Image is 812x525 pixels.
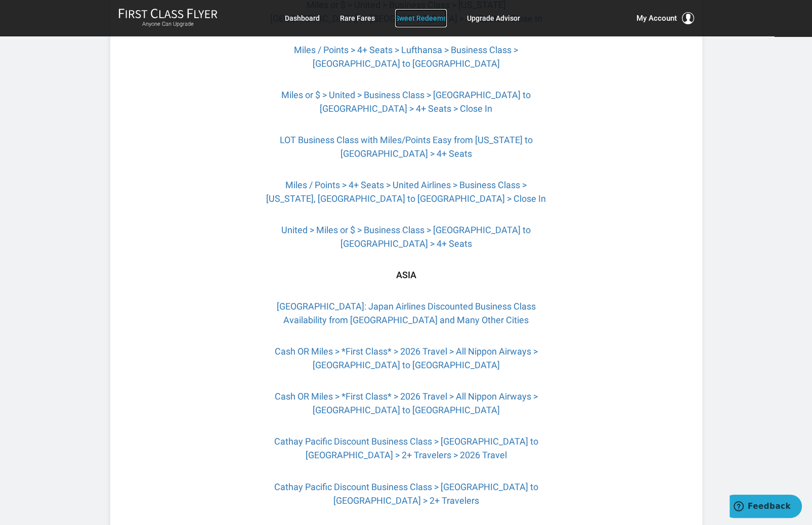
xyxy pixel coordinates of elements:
[274,481,538,505] a: Cathay Pacific Discount Business Class > [GEOGRAPHIC_DATA] to [GEOGRAPHIC_DATA] > 2+ Travelers
[340,9,375,27] a: Rare Fares
[281,90,531,114] a: Miles or $ > United > Business Class > ‎[GEOGRAPHIC_DATA] to [GEOGRAPHIC_DATA] > 4+ Seats > Close In
[266,180,546,204] a: Miles / Points > 4+ Seats > United Airlines > Business Class > [US_STATE], [GEOGRAPHIC_DATA] to [...
[730,495,802,520] iframe: Opens a widget where you can find more information
[280,135,533,159] a: LOT Business Class with Miles/Points Easy from [US_STATE] to [GEOGRAPHIC_DATA] > 4+ Seats
[467,9,520,27] a: Upgrade Advisor
[395,9,447,27] a: Sweet Redeems
[636,12,677,24] span: My Account
[277,301,536,325] a: [GEOGRAPHIC_DATA]: Japan Airlines Discounted Business Class Availability from [GEOGRAPHIC_DATA] a...
[285,9,320,27] a: Dashboard
[294,45,518,69] a: Miles / Points > 4+ Seats > Lufthansa > Business Class > [GEOGRAPHIC_DATA] to [GEOGRAPHIC_DATA]
[118,8,218,28] a: First Class FlyerAnyone Can Upgrade
[118,21,218,28] small: Anyone Can Upgrade
[118,8,218,19] img: First Class Flyer
[275,346,538,370] a: Cash OR Miles > *First Class* > 2026 Travel > All Nippon Airways > [GEOGRAPHIC_DATA] to [GEOGRAPH...
[636,12,694,24] button: My Account
[281,225,531,249] a: United > Miles or $ > Business Class > ‎[GEOGRAPHIC_DATA] to [GEOGRAPHIC_DATA] > 4+ Seats
[274,436,538,460] a: Cathay Pacific Discount Business Class > [GEOGRAPHIC_DATA] to [GEOGRAPHIC_DATA] > 2+ Travelers > ...
[275,391,538,415] a: Cash OR Miles > *First Class* > 2026 Travel > All Nippon Airways > [GEOGRAPHIC_DATA] to [GEOGRAPH...
[396,270,416,280] strong: ASIA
